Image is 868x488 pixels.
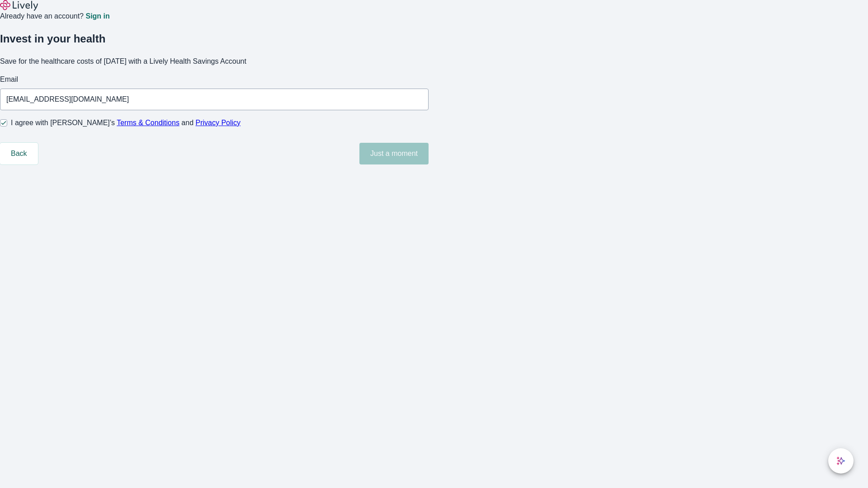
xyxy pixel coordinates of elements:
a: Sign in [85,13,109,20]
a: Terms & Conditions [117,119,179,127]
a: Privacy Policy [196,119,241,127]
span: I agree with [PERSON_NAME]’s and [11,117,241,128]
button: chat [828,448,854,474]
svg: Lively AI Assistant [836,456,845,465]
